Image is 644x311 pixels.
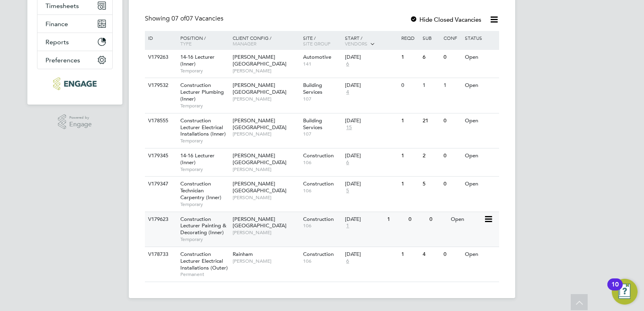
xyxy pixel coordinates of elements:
[303,180,334,187] span: Construction
[303,61,341,67] span: 141
[180,180,221,201] span: Construction Technician Carpentry (Inner)
[442,247,462,262] div: 0
[421,177,442,192] div: 5
[463,177,498,192] div: Open
[463,113,498,128] div: Open
[53,77,96,90] img: ncclondon-logo-retina.png
[345,89,350,96] span: 4
[410,16,481,23] label: Hide Closed Vacancies
[146,212,174,227] div: V179623
[399,247,420,262] div: 1
[421,148,442,163] div: 2
[180,138,229,144] span: Temporary
[442,177,462,192] div: 0
[399,113,420,128] div: 1
[442,31,462,45] div: Conf
[303,96,341,102] span: 107
[37,33,112,51] button: Reports
[303,54,331,60] span: Automotive
[399,31,420,45] div: Reqd
[303,187,341,194] span: 106
[233,68,299,74] span: [PERSON_NAME]
[345,251,397,258] div: [DATE]
[303,117,322,131] span: Building Services
[303,222,341,229] span: 106
[345,40,367,47] span: Vendors
[180,166,229,173] span: Temporary
[45,20,68,28] span: Finance
[385,212,406,227] div: 1
[233,40,256,47] span: Manager
[233,54,287,67] span: [PERSON_NAME][GEOGRAPHIC_DATA]
[399,148,420,163] div: 1
[421,31,442,45] div: Sub
[303,159,341,166] span: 106
[45,2,79,10] span: Timesheets
[180,251,228,271] span: Construction Lecturer Electrical Installations (Outer)
[233,166,299,173] span: [PERSON_NAME]
[345,54,397,61] div: [DATE]
[146,50,174,65] div: V179263
[442,78,462,93] div: 1
[231,31,301,50] div: Client Config /
[345,258,350,265] span: 6
[345,61,350,68] span: 6
[345,159,350,166] span: 6
[343,31,399,51] div: Start /
[180,216,226,236] span: Construction Lecturer Painting & Decorating (Inner)
[180,152,215,166] span: 14-16 Lecturer (Inner)
[233,180,287,194] span: [PERSON_NAME][GEOGRAPHIC_DATA]
[399,50,420,65] div: 1
[37,51,112,69] button: Preferences
[442,113,462,128] div: 0
[449,212,484,227] div: Open
[463,50,498,65] div: Open
[146,177,174,192] div: V179347
[180,68,229,74] span: Temporary
[69,121,92,128] span: Engage
[146,78,174,93] div: V179532
[345,152,397,159] div: [DATE]
[37,15,112,33] button: Finance
[58,114,92,130] a: Powered byEngage
[180,103,229,109] span: Temporary
[345,187,350,194] span: 5
[233,251,253,257] span: Rainham
[303,131,341,137] span: 107
[407,212,427,227] div: 0
[146,247,174,262] div: V178733
[303,82,322,95] span: Building Services
[345,117,397,124] div: [DATE]
[442,148,462,163] div: 0
[180,117,226,138] span: Construction Lecturer Electrical Installations (Inner)
[146,148,174,163] div: V179345
[303,216,334,222] span: Construction
[303,258,341,264] span: 106
[233,194,299,201] span: [PERSON_NAME]
[180,236,229,243] span: Temporary
[421,247,442,262] div: 4
[612,279,638,305] button: Open Resource Center, 10 new notifications
[345,181,397,187] div: [DATE]
[146,31,174,45] div: ID
[171,14,186,23] span: 07 of
[345,216,383,223] div: [DATE]
[180,40,192,47] span: Type
[427,212,448,227] div: 0
[233,82,287,95] span: [PERSON_NAME][GEOGRAPHIC_DATA]
[421,50,442,65] div: 6
[463,148,498,163] div: Open
[69,114,92,121] span: Powered by
[233,117,287,131] span: [PERSON_NAME][GEOGRAPHIC_DATA]
[146,113,174,128] div: V178555
[145,14,225,23] div: Showing
[463,78,498,93] div: Open
[45,56,80,64] span: Preferences
[233,152,287,166] span: [PERSON_NAME][GEOGRAPHIC_DATA]
[233,229,299,236] span: [PERSON_NAME]
[180,82,224,102] span: Construction Lecturer Plumbing (Inner)
[180,54,215,67] span: 14-16 Lecturer (Inner)
[301,31,343,50] div: Site /
[463,31,498,45] div: Status
[345,82,397,89] div: [DATE]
